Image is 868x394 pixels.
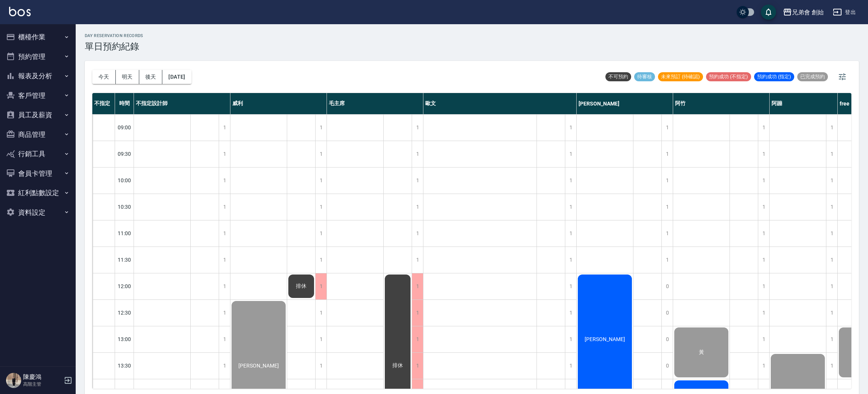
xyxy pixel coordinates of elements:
div: 1 [315,247,327,273]
div: 1 [315,273,327,299]
div: 1 [826,247,837,273]
div: 1 [565,353,576,379]
span: 排休 [294,283,308,290]
div: 0 [661,300,673,326]
div: 1 [219,168,230,194]
div: [PERSON_NAME] [577,93,673,114]
div: 1 [826,115,837,141]
span: 黃 [697,349,706,356]
button: 客戶管理 [3,86,73,105]
span: 排休 [391,362,404,369]
div: 1 [565,220,576,247]
div: 1 [758,300,769,326]
div: 時間 [115,93,134,114]
button: 櫃檯作業 [3,27,73,47]
h5: 陳慶鴻 [23,373,62,381]
div: 1 [826,220,837,247]
div: 09:30 [115,141,134,167]
div: 1 [219,326,230,352]
div: 1 [219,300,230,326]
div: 0 [661,273,673,299]
div: 1 [826,141,837,167]
div: 10:00 [115,167,134,194]
div: 1 [826,353,837,379]
button: 紅利點數設定 [3,183,73,203]
div: 1 [219,273,230,299]
div: 0 [661,326,673,352]
button: 後天 [139,70,163,84]
span: [PERSON_NAME] [583,336,627,342]
button: [DATE] [162,70,191,84]
button: 資料設定 [3,203,73,222]
div: 1 [565,273,576,299]
div: 威利 [230,93,327,114]
div: 1 [412,273,423,299]
div: 1 [758,220,769,247]
div: 1 [565,141,576,167]
span: 已完成預約 [797,73,828,80]
div: 13:00 [115,326,134,352]
div: 1 [412,141,423,167]
span: 未來預訂 (待確認) [658,73,703,80]
button: 會員卡管理 [3,164,73,183]
div: 1 [565,115,576,141]
div: 1 [758,326,769,352]
div: 1 [315,326,327,352]
div: 1 [219,220,230,247]
h2: day Reservation records [85,33,143,38]
div: 1 [565,247,576,273]
div: 1 [826,194,837,220]
button: 今天 [92,70,116,84]
div: 1 [758,141,769,167]
h3: 單日預約紀錄 [85,41,143,52]
span: [PERSON_NAME] [237,363,280,369]
div: 1 [826,326,837,352]
span: 不可預約 [605,73,631,80]
button: 商品管理 [3,125,73,144]
button: save [761,5,776,20]
div: 1 [412,115,423,141]
div: 1 [412,326,423,352]
div: 1 [219,353,230,379]
div: 1 [412,168,423,194]
div: 1 [412,300,423,326]
div: 1 [758,194,769,220]
div: 阿竹 [673,93,770,114]
div: 毛主席 [327,93,423,114]
div: 1 [315,300,327,326]
div: 1 [315,141,327,167]
div: 1 [315,115,327,141]
div: 不指定設計師 [134,93,230,114]
div: 1 [219,141,230,167]
div: 不指定 [92,93,115,114]
div: 兄弟會 創始 [792,8,824,17]
button: 明天 [116,70,139,84]
div: 1 [826,273,837,299]
span: 預約成功 (不指定) [706,73,751,80]
div: 1 [758,115,769,141]
div: 1 [219,115,230,141]
div: 1 [315,353,327,379]
div: 1 [565,194,576,220]
div: 1 [219,247,230,273]
div: 1 [661,220,673,247]
button: 兄弟會 創始 [780,5,827,20]
div: 10:30 [115,194,134,220]
div: 1 [412,247,423,273]
div: 09:00 [115,114,134,141]
div: 1 [758,353,769,379]
img: Logo [9,7,31,16]
div: 1 [826,168,837,194]
div: 1 [758,247,769,273]
p: 高階主管 [23,381,62,388]
div: 1 [412,220,423,247]
div: 歐文 [423,93,577,114]
div: 1 [661,168,673,194]
div: 1 [661,141,673,167]
div: 11:30 [115,247,134,273]
div: 0 [661,353,673,379]
div: 1 [565,168,576,194]
div: 阿蹦 [770,93,838,114]
div: 1 [412,194,423,220]
div: 1 [758,273,769,299]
